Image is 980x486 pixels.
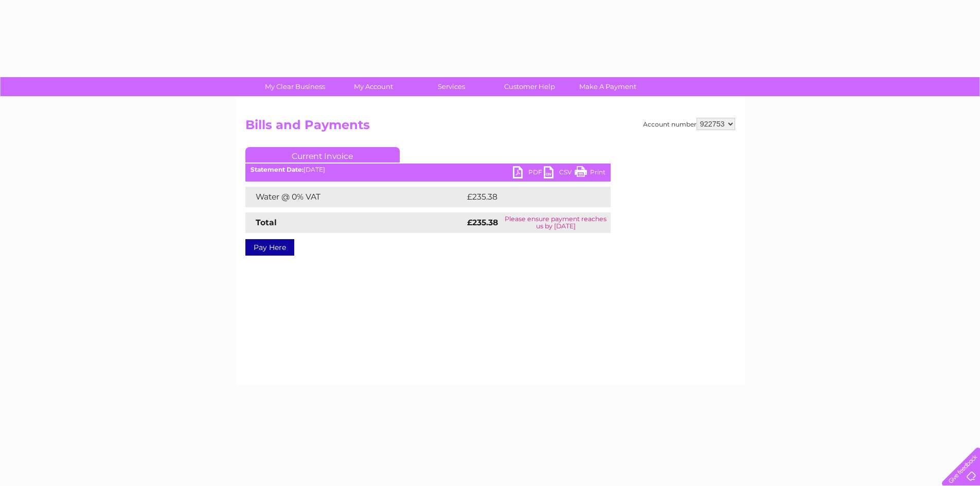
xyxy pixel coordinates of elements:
[501,212,611,233] td: Please ensure payment reaches us by [DATE]
[465,187,592,207] td: £235.38
[251,166,304,173] b: Statement Date:
[487,77,572,96] a: Customer Help
[544,166,575,181] a: CSV
[409,77,494,96] a: Services
[253,77,337,96] a: My Clear Business
[245,147,400,163] a: Current Invoice
[643,118,735,130] div: Account number
[565,77,650,96] a: Make A Payment
[245,118,735,137] h2: Bills and Payments
[245,187,465,207] td: Water @ 0% VAT
[245,239,294,256] a: Pay Here
[331,77,416,96] a: My Account
[245,166,611,173] div: [DATE]
[467,218,498,227] strong: £235.38
[575,166,605,181] a: Print
[513,166,544,181] a: PDF
[256,218,277,227] strong: Total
